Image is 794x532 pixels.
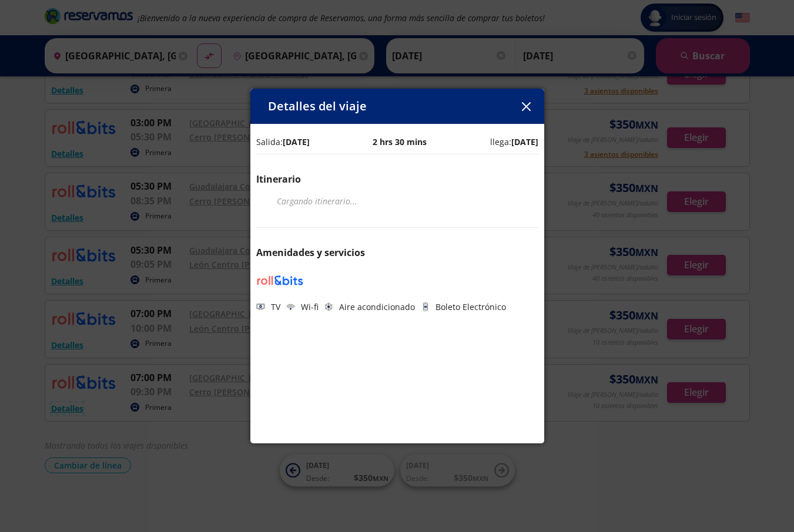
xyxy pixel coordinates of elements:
p: 2 hrs 30 mins [373,136,427,148]
p: Boleto Electrónico [435,301,506,313]
p: TV [271,301,280,313]
p: Aire acondicionado [339,301,415,313]
p: Itinerario [256,172,538,186]
p: Detalles del viaje [268,97,367,115]
p: Wi-fi [301,301,319,313]
p: Amenidades y servicios [256,245,538,260]
img: ROLL & BITS [256,271,303,289]
p: llega: [490,136,538,148]
b: [DATE] [283,136,310,147]
em: Cargando itinerario ... [277,196,357,207]
p: Salida: [256,136,310,148]
b: [DATE] [511,136,538,147]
